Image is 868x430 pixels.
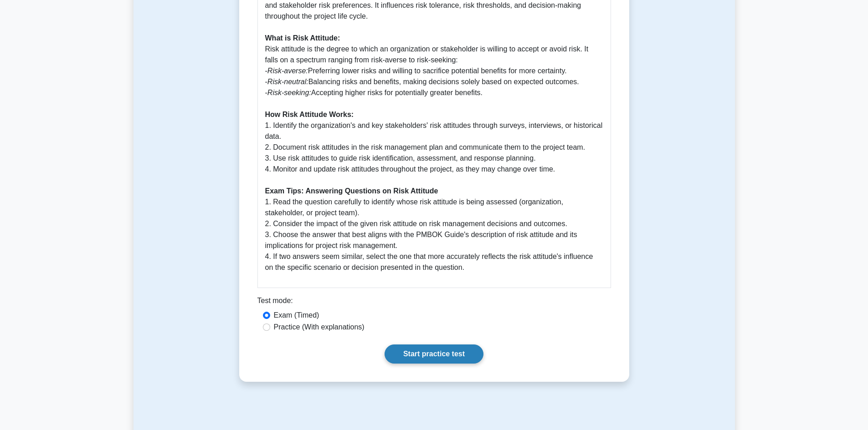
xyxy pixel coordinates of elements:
label: Exam (Timed) [274,310,319,321]
b: What is Risk Attitude: [265,34,340,42]
i: Risk-neutral: [267,78,308,86]
i: Risk-averse: [267,67,308,75]
b: Exam Tips: Answering Questions on Risk Attitude [265,187,438,195]
a: Start practice test [385,344,483,364]
div: Test mode: [257,295,611,310]
b: How Risk Attitude Works: [265,111,354,118]
i: Risk-seeking: [267,89,311,96]
label: Practice (With explanations) [274,322,365,333]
